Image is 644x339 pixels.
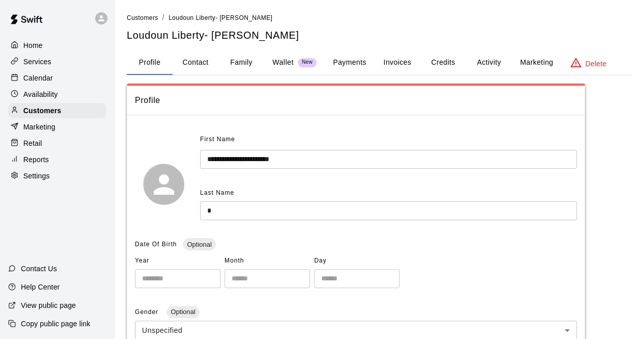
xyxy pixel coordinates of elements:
[23,40,43,50] p: Home
[127,50,632,75] div: basic tabs example
[166,308,199,316] span: Optional
[127,13,158,21] a: Customers
[8,87,106,102] a: Availability
[272,57,294,68] p: Wallet
[585,59,606,69] p: Delete
[135,241,177,248] span: Date Of Birth
[127,12,632,23] nav: breadcrumb
[21,300,76,310] p: View public page
[298,59,317,66] span: New
[23,57,51,67] p: Services
[218,50,264,75] button: Family
[23,138,42,148] p: Retail
[127,50,173,75] button: Profile
[127,14,158,21] span: Customers
[420,50,466,75] button: Credits
[21,264,57,274] p: Contact Us
[8,103,106,118] a: Customers
[23,171,50,181] p: Settings
[23,106,61,116] p: Customers
[314,253,400,269] span: Day
[23,73,53,83] p: Calendar
[21,319,90,329] p: Copy public page link
[127,29,632,42] h5: Loudoun Liberty- [PERSON_NAME]
[135,253,220,269] span: Year
[8,136,106,151] a: Retail
[466,50,512,75] button: Activity
[200,132,235,148] span: First Name
[8,152,106,167] a: Reports
[135,308,160,316] span: Gender
[23,154,49,165] p: Reports
[8,38,106,53] a: Home
[169,14,272,21] span: Loudoun Liberty- [PERSON_NAME]
[374,50,420,75] button: Invoices
[325,50,374,75] button: Payments
[173,50,218,75] button: Contact
[162,12,164,23] li: /
[21,282,60,292] p: Help Center
[8,54,106,69] a: Services
[8,70,106,86] a: Calendar
[23,122,55,132] p: Marketing
[23,89,58,99] p: Availability
[8,168,106,184] a: Settings
[512,50,561,75] button: Marketing
[135,94,577,107] span: Profile
[8,119,106,135] a: Marketing
[200,189,234,196] span: Last Name
[183,241,215,248] span: Optional
[225,253,310,269] span: Month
